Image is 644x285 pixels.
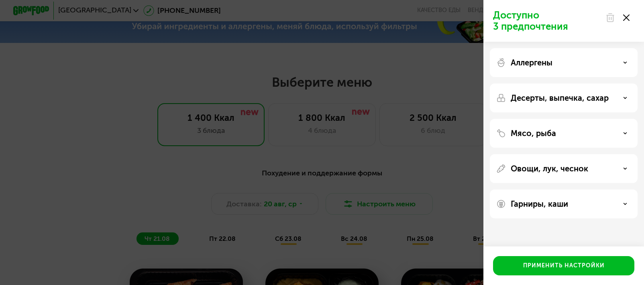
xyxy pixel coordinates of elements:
[493,256,634,275] button: Применить настройки
[511,199,568,209] p: Гарниры, каши
[511,93,609,103] p: Десерты, выпечка, сахар
[523,262,605,270] div: Применить настройки
[493,10,601,32] p: Доступно 3 предпочтения
[511,58,552,67] p: Аллергены
[511,164,588,173] p: Овощи, лук, чеснок
[511,128,556,138] p: Мясо, рыба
